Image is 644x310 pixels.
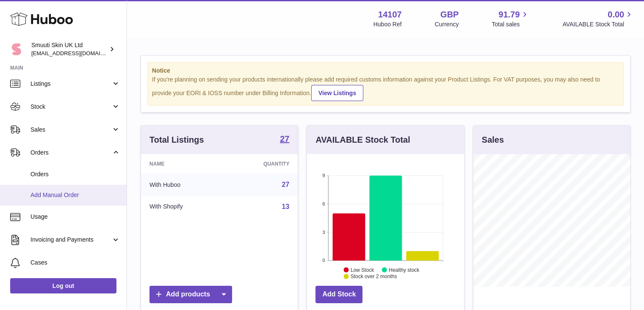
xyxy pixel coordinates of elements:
a: Log out [10,278,116,293]
span: AVAILABLE Stock Total [562,20,634,28]
span: Invoicing and Payments [30,236,111,244]
div: Smuuti Skin UK Ltd [31,41,108,57]
span: Cases [30,259,120,267]
th: Name [141,154,226,174]
div: Huboo Ref [373,20,402,28]
a: 27 [280,135,289,145]
span: Usage [30,213,120,221]
a: 13 [282,203,290,210]
img: Paivi.korvela@gmail.com [10,43,23,56]
text: 3 [323,229,325,234]
span: Add Manual Order [30,191,120,199]
strong: 27 [280,135,289,143]
th: Quantity [226,154,298,174]
h3: Sales [482,134,504,146]
span: Total sales [492,20,529,28]
a: 91.79 Total sales [492,9,529,28]
text: Stock over 2 months [351,273,397,279]
h3: AVAILABLE Stock Total [315,134,410,146]
a: View Listings [311,85,363,101]
td: With Shopify [141,196,226,218]
strong: GBP [440,9,459,20]
text: Healthy stock [389,267,420,273]
span: Sales [30,126,111,134]
span: Orders [30,170,120,178]
span: Orders [30,149,111,157]
a: 0.00 AVAILABLE Stock Total [562,9,634,28]
h3: Total Listings [149,134,204,146]
strong: Notice [152,67,619,75]
span: 0.00 [608,9,624,20]
span: Listings [30,80,111,88]
text: 9 [323,173,325,178]
a: Add Stock [315,286,362,303]
span: 91.79 [498,9,520,20]
text: 6 [323,201,325,206]
div: Currency [435,20,459,28]
a: 27 [282,181,290,188]
span: [EMAIL_ADDRESS][DOMAIN_NAME] [31,50,124,56]
td: With Huboo [141,174,226,196]
strong: 14107 [378,9,402,20]
text: 0 [323,258,325,263]
span: Stock [30,103,111,111]
text: Low Stock [351,267,374,273]
a: Add products [149,286,232,303]
div: If you're planning on sending your products internationally please add required customs informati... [152,76,619,101]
